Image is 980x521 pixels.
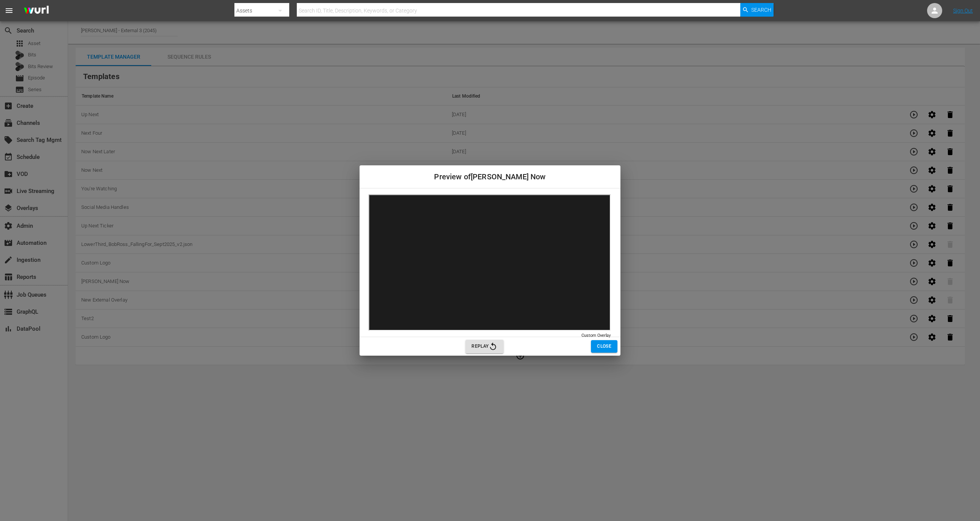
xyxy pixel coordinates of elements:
button: Replay [465,340,504,353]
span: menu [5,6,14,15]
a: Sign Out [953,8,973,14]
span: Preview of [PERSON_NAME] Now [434,173,546,181]
span: Search [751,3,771,17]
span: Close [597,342,611,350]
div: Custom Overlay [581,333,611,339]
button: Close [591,340,617,353]
span: Replay [471,342,498,351]
img: ans4CAIJ8jUAAAAAAAAAAAAAAAAAAAAAAAAgQb4GAAAAAAAAAAAAAAAAAAAAAAAAJMjXAAAAAAAAAAAAAAAAAAAAAAAAgAT5G... [18,2,54,20]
